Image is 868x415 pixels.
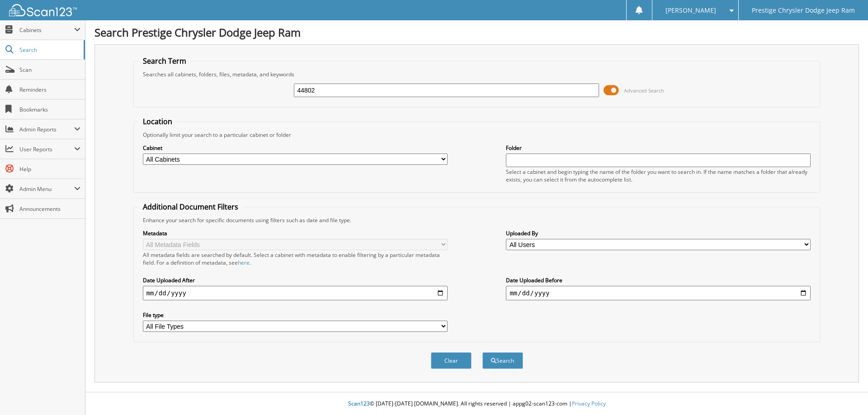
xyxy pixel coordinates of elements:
img: scan123-logo-white.svg [9,4,77,16]
label: Uploaded By [506,229,811,237]
span: Cabinets [19,26,74,34]
legend: Search Term [138,56,191,66]
span: Prestige Chrysler Dodge Jeep Ram [752,8,855,13]
span: Help [19,165,80,173]
span: User Reports [19,145,74,153]
span: Scan123 [348,400,370,407]
span: Advanced Search [624,87,664,94]
label: Cabinet [143,144,448,152]
div: Searches all cabinets, folders, files, metadata, and keywords [138,70,816,78]
label: Date Uploaded After [143,276,448,284]
label: Folder [506,144,811,152]
span: Announcements [19,205,80,213]
button: Clear [431,352,472,369]
span: Admin Reports [19,126,74,133]
span: Search [19,46,79,54]
h1: Search Prestige Chrysler Dodge Jeep Ram [94,25,859,40]
div: All metadata fields are searched by default. Select a cabinet with metadata to enable filtering b... [143,251,448,266]
span: Scan [19,66,80,74]
div: Enhance your search for specific documents using filters such as date and file type. [138,216,816,224]
label: File type [143,311,448,319]
label: Date Uploaded Before [506,276,811,284]
input: start [143,286,448,300]
input: end [506,286,811,300]
legend: Location [138,117,177,126]
a: Privacy Policy [572,400,606,407]
span: Bookmarks [19,106,80,113]
span: [PERSON_NAME] [665,8,716,13]
a: here [238,259,250,266]
div: © [DATE]-[DATE] [DOMAIN_NAME]. All rights reserved | appg02-scan123-com | [85,393,868,415]
legend: Additional Document Filters [138,202,243,212]
span: Admin Menu [19,185,74,193]
iframe: Chat Widget [823,372,868,415]
button: Search [482,352,523,369]
div: Select a cabinet and begin typing the name of the folder you want to search in. If the name match... [506,168,811,183]
div: Optionally limit your search to a particular cabinet or folder [138,131,816,139]
label: Metadata [143,229,448,237]
span: Reminders [19,86,80,93]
